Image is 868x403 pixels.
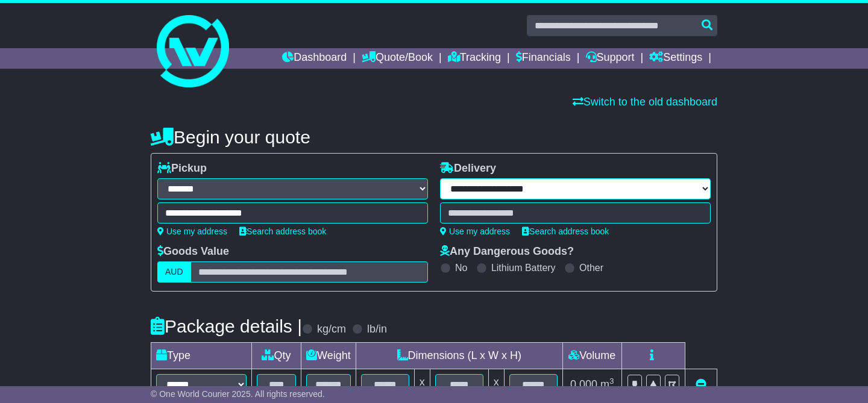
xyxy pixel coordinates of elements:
[448,48,501,69] a: Tracking
[573,96,717,108] a: Switch to the old dashboard
[491,262,556,273] label: Lithium Battery
[586,48,635,69] a: Support
[301,343,356,369] td: Weight
[570,378,597,390] span: 0.000
[157,245,229,258] label: Goods Value
[440,245,574,258] label: Any Dangerous Goods?
[367,323,387,336] label: lb/in
[362,48,433,69] a: Quote/Book
[562,343,621,369] td: Volume
[488,369,504,401] td: x
[522,226,609,236] a: Search address book
[282,48,347,69] a: Dashboard
[151,343,252,369] td: Type
[696,378,706,390] a: Remove this item
[157,226,227,236] a: Use my address
[356,343,562,369] td: Dimensions (L x W x H)
[649,48,702,69] a: Settings
[600,378,614,390] span: m
[440,162,496,175] label: Delivery
[151,316,302,336] h4: Package details |
[151,389,325,399] span: © One World Courier 2025. All rights reserved.
[455,262,467,273] label: No
[579,262,603,273] label: Other
[157,261,191,283] label: AUD
[252,343,301,369] td: Qty
[157,162,207,175] label: Pickup
[151,127,717,147] h4: Begin your quote
[239,226,326,236] a: Search address book
[440,226,510,236] a: Use my address
[609,376,614,386] sup: 3
[317,323,346,336] label: kg/cm
[516,48,571,69] a: Financials
[414,369,430,401] td: x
